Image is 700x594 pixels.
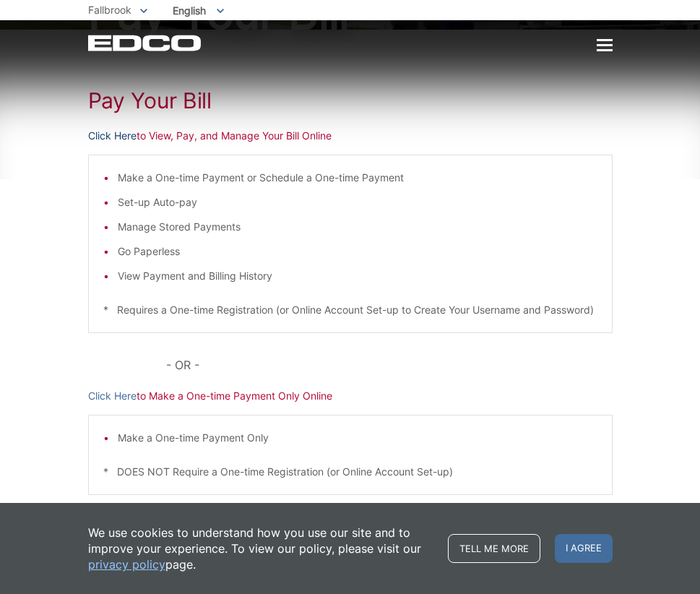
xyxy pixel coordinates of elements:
span: Fallbrook [88,4,131,16]
a: Click Here [88,128,137,144]
li: View Payment and Billing History [118,268,597,284]
li: Make a One-time Payment or Schedule a One-time Payment [118,170,597,186]
span: I agree [555,534,613,563]
p: to View, Pay, and Manage Your Bill Online [88,128,613,144]
a: EDCD logo. Return to the homepage. [88,35,203,51]
p: * Requires a One-time Registration (or Online Account Set-up to Create Your Username and Password) [103,302,597,318]
li: Set-up Auto-pay [118,194,597,210]
h1: Pay Your Bill [88,87,613,113]
li: Go Paperless [118,244,597,259]
p: We use cookies to understand how you use our site and to improve your experience. To view our pol... [88,525,433,572]
li: Make a One-time Payment Only [118,430,597,446]
a: Click Here [88,388,137,404]
a: privacy policy [88,556,165,572]
p: to Make a One-time Payment Only Online [88,388,613,404]
p: * DOES NOT Require a One-time Registration (or Online Account Set-up) [103,464,597,480]
li: Manage Stored Payments [118,219,597,235]
a: Tell me more [448,534,540,563]
p: - OR - [166,355,612,375]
